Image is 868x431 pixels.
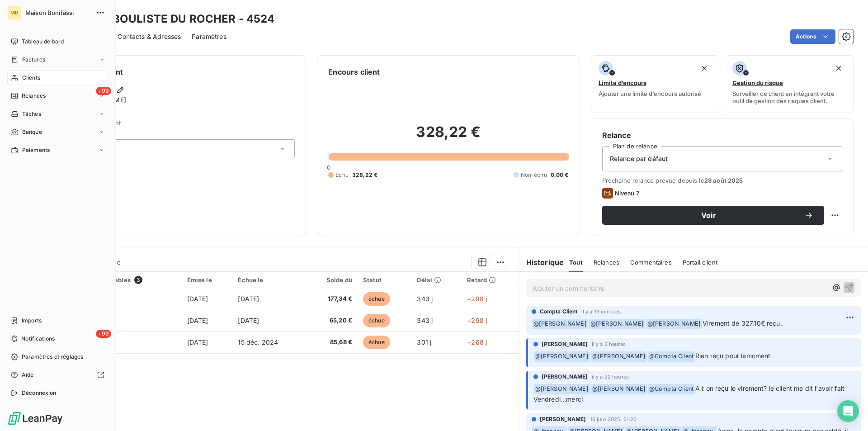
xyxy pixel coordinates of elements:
div: Statut [363,276,406,284]
span: Tâches [22,110,41,118]
button: Actions [790,29,835,44]
span: Commentaires [630,259,672,266]
img: Logo LeanPay [7,411,63,426]
span: @ [PERSON_NAME] [534,384,590,394]
h3: CLUB BOULISTE DU ROCHER - 4524 [80,11,275,27]
div: Solde dû [311,276,352,284]
span: +298 j [467,295,487,303]
h6: Encours client [328,66,380,77]
span: il y a 3 heures [592,341,626,347]
div: Open Intercom Messenger [837,400,859,422]
span: [DATE] [238,295,259,303]
span: [DATE] [187,317,208,324]
span: Tableau de bord [22,38,64,46]
span: échue [363,292,390,306]
span: 0 [327,164,330,171]
span: 3 [134,276,142,284]
span: 177,34 € [311,294,352,303]
span: +298 j [467,317,487,324]
span: Prochaine relance prévue depuis le [602,177,842,184]
span: il y a 19 minutes [581,309,621,314]
div: Échue le [238,276,300,284]
span: Limite d’encours [599,79,646,86]
span: [DATE] [187,338,208,346]
span: 301 j [417,338,431,346]
div: Pièces comptables [74,276,176,284]
span: Banque [22,128,42,136]
div: Délai [417,276,456,284]
span: Compta Client [540,308,578,316]
span: Factures [22,56,45,64]
span: Paramètres [192,32,226,41]
span: Tout [569,259,583,266]
span: @ Compta Client [648,384,695,394]
span: @ Compta Client [648,351,695,362]
button: Limite d’encoursAjouter une limite d’encours autorisé [591,55,720,113]
span: échue [363,336,390,349]
span: +99 [96,330,111,338]
span: @ [PERSON_NAME] [591,384,647,394]
span: [PERSON_NAME] [542,373,588,381]
span: Niveau 7 [615,189,639,197]
span: Contacts & Adresses [118,32,181,41]
span: Notifications [21,335,55,343]
span: 0,00 € [551,171,569,179]
span: @ [PERSON_NAME] [591,351,647,362]
div: Retard [467,276,513,284]
span: Clients [22,74,40,82]
span: 328,22 € [352,171,377,179]
span: 85,68 € [311,338,352,347]
span: Non-échu [521,171,547,179]
div: MB [7,5,22,20]
span: Relances [594,259,619,266]
span: 343 j [417,317,433,324]
span: Maison Bonifassi [25,9,90,16]
span: Surveiller ce client en intégrant votre outil de gestion des risques client. [732,90,846,104]
h6: Relance [602,130,842,141]
span: Gestion du risque [732,79,783,86]
span: Propriétés Client [73,119,295,132]
span: [DATE] [238,317,259,324]
span: 28 août 2025 [704,177,743,184]
span: A t on reçu le virement? le client me dit l'avoir fait Vendredi...merci [533,384,847,403]
span: Paramètres et réglages [22,353,83,361]
span: @ [PERSON_NAME] [589,319,645,329]
span: 15 déc. 2024 [238,338,278,346]
span: Portail client [683,259,717,266]
h6: Informations client [55,66,295,77]
span: [PERSON_NAME] [540,415,586,423]
span: Déconnexion [22,389,57,397]
span: 65,20 € [311,316,352,325]
span: +268 j [467,338,487,346]
button: Voir [602,206,824,225]
span: Échu [335,171,349,179]
span: Rien reçu pour lemoment [695,352,770,360]
span: @ [PERSON_NAME] [646,319,702,329]
span: Relances [22,92,46,100]
button: Gestion du risqueSurveiller ce client en intégrant votre outil de gestion des risques client. [725,55,854,113]
h6: Historique [519,257,564,268]
span: Paiements [22,146,50,154]
div: Émise le [187,276,227,284]
span: Voir [613,212,804,219]
h2: 328,22 € [328,123,568,150]
span: 343 j [417,295,433,303]
a: Aide [7,368,108,382]
span: Relance par défaut [610,154,668,163]
span: +99 [96,87,111,95]
span: [DATE] [187,295,208,303]
span: il y a 22 heures [592,374,629,379]
span: échue [363,314,390,327]
span: @ [PERSON_NAME] [532,319,588,329]
span: Imports [22,317,42,325]
span: Ajouter une limite d’encours autorisé [599,90,701,97]
span: @ [PERSON_NAME] [534,351,590,362]
span: 16 juin 2025, 21:20 [590,417,637,422]
span: Virement de 327.10€ reçu. [703,319,782,327]
span: [PERSON_NAME] [542,340,588,348]
span: Aide [22,371,34,379]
